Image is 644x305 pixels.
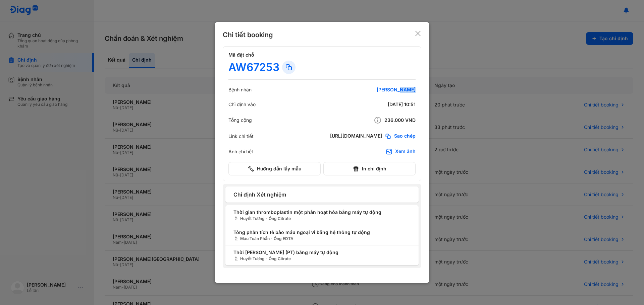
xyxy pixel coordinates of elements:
div: [URL][DOMAIN_NAME] [330,133,382,140]
button: In chỉ định [323,162,416,175]
span: Chỉ định Xét nghiệm [233,190,411,199]
div: Chi tiết booking [223,30,273,40]
div: Link chi tiết [228,133,254,139]
span: Sao chép [394,133,416,140]
button: Hướng dẫn lấy mẫu [228,162,321,175]
div: Tổng cộng [228,117,252,123]
div: [PERSON_NAME] [335,87,416,93]
h4: Mã đặt chỗ [228,52,416,58]
div: 236.000 VND [335,116,416,124]
div: Chỉ định vào [228,101,256,107]
span: Thời gian thromboplastin một phần hoạt hóa bằng máy tự động [233,209,411,216]
div: Ảnh chi tiết [228,149,253,155]
span: Huyết Tương - Ống Citrate [233,216,411,222]
div: AW67253 [228,61,279,74]
div: Bệnh nhân [228,87,252,93]
div: Xem ảnh [395,148,416,155]
span: Huyết Tương - Ống Citrate [233,256,411,262]
span: Thời [PERSON_NAME] (PT) bằng máy tự động [233,249,411,256]
div: [DATE] 10:51 [335,101,416,107]
span: Tổng phân tích tế bào máu ngoại vi bằng hệ thống tự động [233,229,411,236]
span: Máu Toàn Phần - Ống EDTA [233,236,411,242]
